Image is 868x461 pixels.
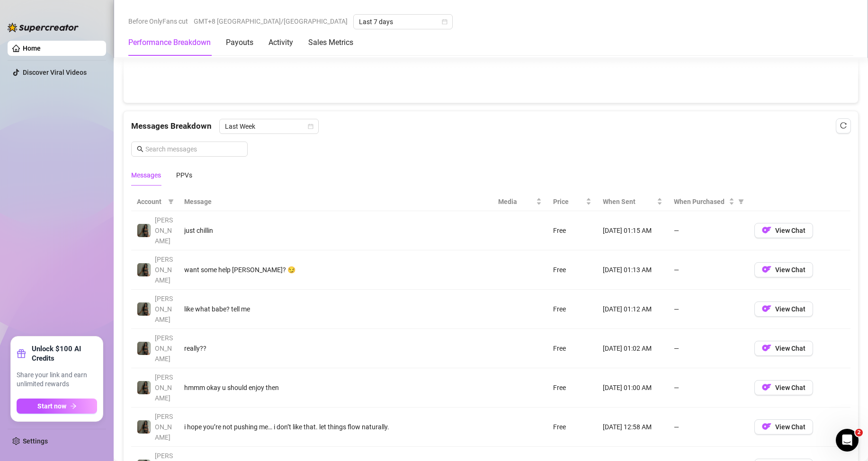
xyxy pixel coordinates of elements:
[155,295,173,323] span: [PERSON_NAME]
[155,373,173,402] span: [PERSON_NAME]
[23,437,48,445] a: Settings
[359,15,447,29] span: Last 7 days
[268,37,293,48] div: Activity
[128,14,188,28] span: Before OnlyFans cut
[762,265,771,274] img: OF
[674,196,727,207] span: When Purchased
[547,290,598,329] td: Free
[754,268,813,275] a: OFView Chat
[184,382,487,393] div: hmmm okay u should enjoy then
[775,423,805,431] span: View Chat
[754,346,813,354] a: OFView Chat
[855,429,863,436] span: 2
[754,307,813,315] a: OFView Chat
[37,402,66,410] span: Start now
[308,124,313,129] span: calendar
[597,290,668,329] td: [DATE] 01:12 AM
[179,193,492,211] th: Message
[184,265,487,275] div: want some help [PERSON_NAME]? 😏
[17,371,97,389] span: Share your link and earn unlimited rewards
[131,170,161,180] div: Messages
[775,345,805,352] span: View Chat
[442,19,447,25] span: calendar
[738,199,744,204] span: filter
[176,170,192,180] div: PPVs
[762,304,771,313] img: OF
[775,266,805,274] span: View Chat
[597,408,668,447] td: [DATE] 12:58 AM
[754,380,813,395] button: OFView Chat
[754,262,813,277] button: OFView Chat
[547,368,598,408] td: Free
[70,403,77,409] span: arrow-right
[736,195,746,209] span: filter
[17,399,97,414] button: Start nowarrow-right
[762,343,771,353] img: OF
[225,119,313,133] span: Last Week
[155,256,173,284] span: [PERSON_NAME]
[668,368,749,408] td: —
[155,334,173,363] span: [PERSON_NAME]
[668,408,749,447] td: —
[668,329,749,368] td: —
[155,216,173,245] span: [PERSON_NAME]
[498,196,534,207] span: Media
[754,386,813,393] a: OFView Chat
[184,343,487,354] div: really??
[128,37,211,48] div: Performance Breakdown
[137,302,151,316] img: Brandy
[754,301,813,317] button: OFView Chat
[775,227,805,234] span: View Chat
[754,223,813,238] button: OFView Chat
[668,290,749,329] td: —
[547,211,598,250] td: Free
[597,193,668,211] th: When Sent
[23,44,41,52] a: Home
[597,368,668,408] td: [DATE] 01:00 AM
[155,413,173,441] span: [PERSON_NAME]
[166,195,176,209] span: filter
[137,420,151,434] img: Brandy
[754,425,813,433] a: OFView Chat
[131,119,850,134] div: Messages Breakdown
[308,37,353,48] div: Sales Metrics
[547,408,598,447] td: Free
[836,429,859,452] iframe: Intercom live chat
[597,250,668,290] td: [DATE] 01:13 AM
[668,193,749,211] th: When Purchased
[17,349,26,358] span: gift
[762,225,771,235] img: OF
[145,144,242,154] input: Search messages
[137,196,164,207] span: Account
[194,14,348,28] span: GMT+8 [GEOGRAPHIC_DATA]/[GEOGRAPHIC_DATA]
[184,422,487,432] div: i hope you’re not pushing me… i don’t like that. let things flow naturally.
[597,211,668,250] td: [DATE] 01:15 AM
[137,263,151,276] img: Brandy
[754,419,813,434] button: OFView Chat
[547,250,598,290] td: Free
[184,225,487,236] div: just chillin
[553,196,584,207] span: Price
[32,344,97,363] strong: Unlock $100 AI Credits
[137,146,143,152] span: search
[137,342,151,355] img: Brandy
[754,341,813,356] button: OFView Chat
[775,305,805,313] span: View Chat
[754,229,813,236] a: OFView Chat
[547,329,598,368] td: Free
[775,384,805,391] span: View Chat
[137,224,151,237] img: Brandy
[547,193,598,211] th: Price
[184,304,487,314] div: like what babe? tell me
[137,381,151,394] img: Brandy
[492,193,547,211] th: Media
[23,69,87,76] a: Discover Viral Videos
[762,382,771,392] img: OF
[762,422,771,431] img: OF
[603,196,655,207] span: When Sent
[8,23,79,32] img: logo-BBDzfeDw.svg
[668,211,749,250] td: —
[840,122,847,129] span: reload
[226,37,253,48] div: Payouts
[668,250,749,290] td: —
